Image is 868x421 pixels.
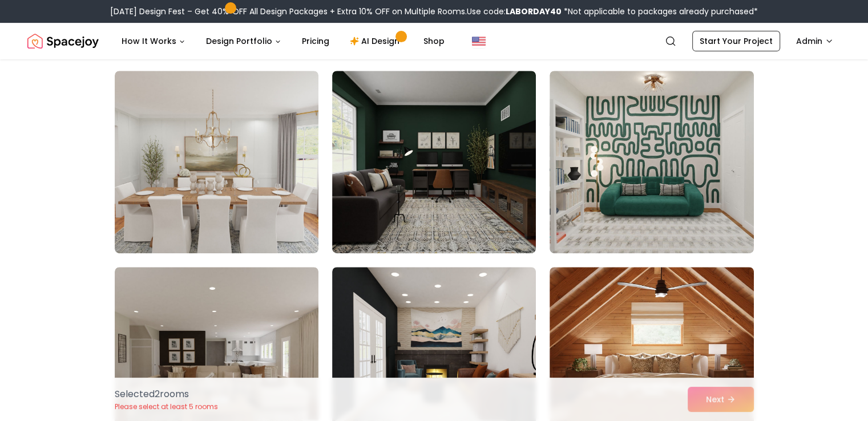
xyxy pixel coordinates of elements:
img: Room room-9 [550,71,753,253]
a: Shop [414,30,454,52]
nav: Global [27,23,841,59]
img: Spacejoy Logo [27,30,99,52]
div: [DATE] Design Fest – Get 40% OFF All Design Packages + Extra 10% OFF on Multiple Rooms. [110,6,758,17]
img: Room room-8 [332,71,536,253]
b: LABORDAY40 [506,6,562,17]
span: Use code: [467,6,562,17]
span: *Not applicable to packages already purchased* [562,6,758,17]
button: Admin [789,31,841,51]
a: Start Your Project [692,31,780,51]
img: Room room-7 [115,71,318,253]
button: How It Works [112,30,195,52]
img: United States [472,34,486,48]
p: Selected 2 room s [115,387,218,401]
button: Design Portfolio [197,30,290,52]
a: AI Design [341,30,412,52]
p: Please select at least 5 rooms [115,402,218,411]
a: Spacejoy [27,30,99,52]
a: Pricing [293,30,338,52]
nav: Main [112,30,454,52]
